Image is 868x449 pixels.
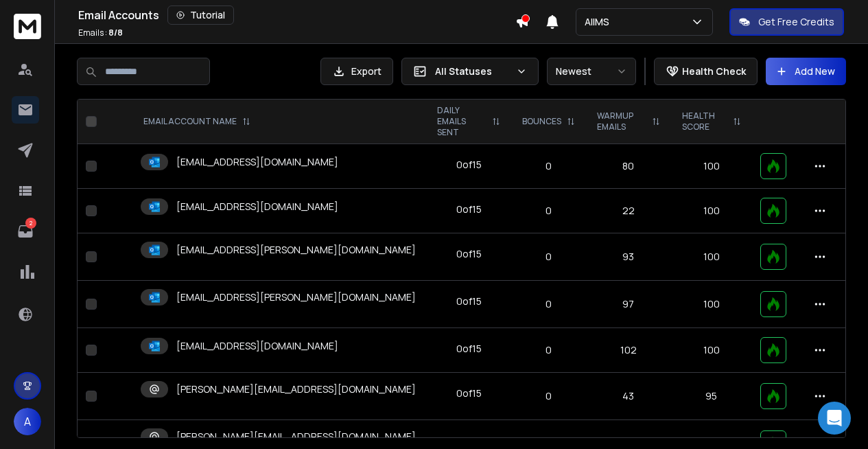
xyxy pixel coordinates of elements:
p: [PERSON_NAME][EMAIL_ADDRESS][DOMAIN_NAME] [176,430,416,444]
p: Health Check [682,65,746,78]
div: 0 of 15 [456,158,482,172]
td: 80 [586,144,671,189]
div: 0 of 15 [456,342,482,356]
p: 0 [519,159,578,173]
span: 8 / 8 [108,27,123,38]
button: Health Check [654,58,758,85]
div: 0 of 15 [456,247,482,261]
div: Email Accounts [78,5,515,25]
div: 0 of 15 [456,203,482,216]
a: 2 [12,218,39,245]
td: 95 [671,373,752,420]
td: 100 [671,189,752,233]
p: [EMAIL_ADDRESS][DOMAIN_NAME] [176,200,338,214]
div: 0 of 15 [456,387,482,400]
td: 97 [586,281,671,328]
td: 93 [586,233,671,281]
p: [EMAIL_ADDRESS][DOMAIN_NAME] [176,155,338,169]
button: Export [320,58,393,85]
td: 102 [586,328,671,373]
p: 0 [519,389,578,403]
div: 1 of 15 [457,434,480,448]
p: [EMAIL_ADDRESS][DOMAIN_NAME] [176,339,338,353]
p: DAILY EMAILS SENT [437,105,486,138]
td: 100 [671,281,752,328]
td: 100 [671,233,752,281]
p: All Statuses [435,65,511,78]
button: Newest [547,58,636,85]
td: 100 [671,144,752,189]
p: Emails : [78,27,123,38]
p: Get Free Credits [758,15,834,29]
div: EMAIL ACCOUNT NAME [143,116,250,127]
td: 100 [671,328,752,373]
p: [EMAIL_ADDRESS][PERSON_NAME][DOMAIN_NAME] [176,243,416,257]
button: Add New [766,58,846,85]
button: A [14,408,41,435]
p: 2 [25,218,36,229]
p: [EMAIL_ADDRESS][PERSON_NAME][DOMAIN_NAME] [176,290,416,304]
td: 22 [586,189,671,233]
button: Tutorial [167,5,234,25]
div: 0 of 15 [456,295,482,308]
p: WARMUP EMAILS [597,111,646,133]
p: 0 [519,250,578,264]
p: BOUNCES [522,116,561,127]
p: 0 [519,343,578,357]
div: Open Intercom Messenger [818,402,851,435]
p: HEALTH SCORE [682,111,727,133]
p: 0 [519,297,578,311]
td: 43 [586,373,671,420]
p: AIIMS [585,15,615,29]
p: 0 [519,204,578,218]
button: Get Free Credits [729,8,844,36]
p: [PERSON_NAME][EMAIL_ADDRESS][DOMAIN_NAME] [176,382,416,396]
